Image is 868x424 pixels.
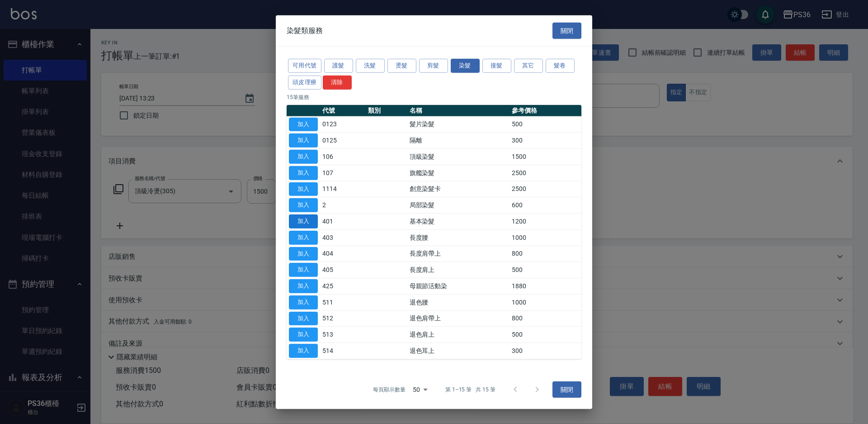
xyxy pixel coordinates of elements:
button: 加入 [289,328,318,342]
td: 1500 [509,148,581,165]
button: 髮卷 [546,59,575,73]
td: 長度肩上 [407,262,509,278]
td: 2 [320,197,366,214]
td: 300 [509,343,581,359]
td: 500 [509,116,581,133]
td: 2500 [509,165,581,181]
td: 長度腰 [407,229,509,246]
td: 403 [320,229,366,246]
button: 加入 [289,182,318,196]
td: 405 [320,262,366,278]
td: 1000 [509,229,581,246]
td: 隔離 [407,133,509,149]
td: 1114 [320,181,366,197]
button: 加入 [289,247,318,261]
td: 512 [320,310,366,327]
td: 514 [320,343,366,359]
td: 106 [320,148,366,165]
td: 退色肩帶上 [407,310,509,327]
td: 0123 [320,116,366,133]
button: 加入 [289,150,318,164]
td: 300 [509,133,581,149]
td: 1200 [509,213,581,229]
td: 800 [509,246,581,262]
p: 每頁顯示數量 [373,386,406,394]
th: 參考價格 [509,105,581,116]
button: 加入 [289,214,318,229]
button: 關閉 [552,22,581,39]
td: 500 [509,327,581,343]
button: 加入 [289,263,318,277]
td: 母親節活動染 [407,278,509,294]
th: 類別 [366,105,407,116]
td: 1000 [509,294,581,310]
td: 425 [320,278,366,294]
button: 清除 [323,76,352,90]
td: 107 [320,165,366,181]
button: 燙髮 [387,59,416,73]
td: 513 [320,327,366,343]
td: 髮片染髮 [407,116,509,133]
button: 頭皮理療 [288,76,321,90]
button: 護髮 [324,59,353,73]
td: 0125 [320,133,366,149]
p: 15 筆服務 [287,93,581,101]
td: 創意染髮卡 [407,181,509,197]
button: 加入 [289,295,318,310]
span: 染髮類服務 [287,26,323,35]
button: 加入 [289,279,318,293]
td: 2500 [509,181,581,197]
td: 401 [320,213,366,229]
td: 退色耳上 [407,343,509,359]
td: 頂級染髮 [407,148,509,165]
button: 關閉 [552,381,581,398]
td: 基本染髮 [407,213,509,229]
td: 旗艦染髮 [407,165,509,181]
button: 接髮 [482,59,511,73]
td: 退色腰 [407,294,509,310]
button: 加入 [289,231,318,245]
p: 第 1–15 筆 共 15 筆 [445,386,495,394]
button: 加入 [289,117,318,131]
div: 50 [409,377,431,402]
button: 染髮 [451,59,480,73]
td: 退色肩上 [407,327,509,343]
button: 其它 [514,59,543,73]
td: 800 [509,310,581,327]
td: 局部染髮 [407,197,509,214]
td: 404 [320,246,366,262]
td: 1880 [509,278,581,294]
button: 加入 [289,311,318,325]
button: 加入 [289,344,318,358]
button: 加入 [289,166,318,180]
button: 剪髮 [419,59,448,73]
td: 長度肩帶上 [407,246,509,262]
button: 可用代號 [288,59,321,73]
th: 名稱 [407,105,509,116]
button: 加入 [289,198,318,212]
th: 代號 [320,105,366,116]
button: 加入 [289,133,318,148]
td: 600 [509,197,581,214]
button: 洗髮 [356,59,385,73]
td: 500 [509,262,581,278]
td: 511 [320,294,366,310]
